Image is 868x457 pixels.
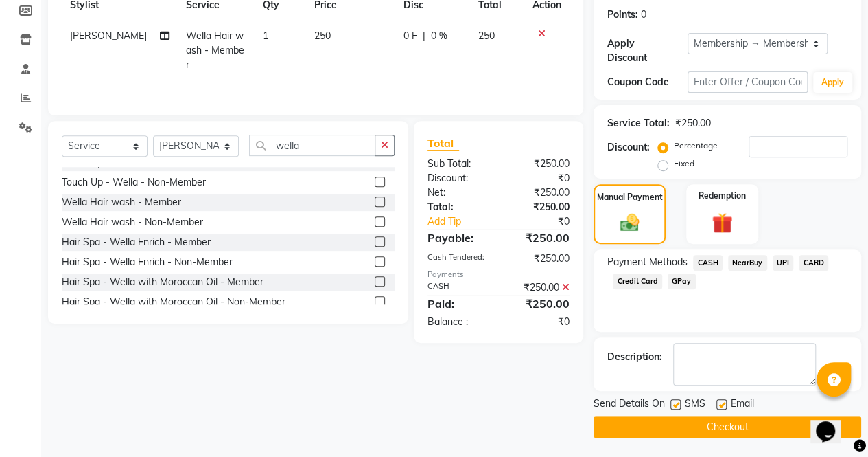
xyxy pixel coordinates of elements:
[498,200,580,214] div: ₹250.00
[417,200,499,214] div: Total:
[498,230,580,246] div: ₹250.00
[62,215,203,230] div: Wella Hair wash - Non-Member
[810,402,854,443] iframe: chat widget
[498,252,580,266] div: ₹250.00
[498,280,580,295] div: ₹250.00
[186,30,244,71] span: Wella Hair wash - Member
[62,235,211,249] div: Hair Spa - Wella Enrich - Member
[249,135,375,156] input: Search or Scan
[314,30,331,42] span: 250
[607,350,662,364] div: Description:
[417,171,499,186] div: Discount:
[427,136,459,151] span: Total
[613,274,662,289] span: Credit Card
[417,296,499,312] div: Paid:
[614,212,646,234] img: _cash.svg
[607,75,688,89] div: Coupon Code
[62,295,285,309] div: Hair Spa - Wella with Moroccan Oil - Non-Member
[641,8,646,22] div: 0
[668,274,696,289] span: GPay
[498,315,580,329] div: ₹0
[423,29,425,43] span: |
[417,230,499,246] div: Payable:
[62,195,181,210] div: Wella Hair wash - Member
[417,252,499,266] div: Cash Tendered:
[417,157,499,171] div: Sub Total:
[417,214,512,229] a: Add Tip
[70,30,147,42] span: [PERSON_NAME]
[62,275,263,289] div: Hair Spa - Wella with Moroccan Oil - Member
[498,186,580,200] div: ₹250.00
[478,30,494,42] span: 250
[685,397,705,414] span: SMS
[799,255,828,271] span: CARD
[705,210,739,236] img: _gift.svg
[512,214,580,229] div: ₹0
[417,186,499,200] div: Net:
[62,255,233,269] div: Hair Spa - Wella Enrich - Non-Member
[594,416,861,438] button: Checkout
[773,255,794,271] span: UPI
[693,255,723,271] span: CASH
[688,71,808,93] input: Enter Offer / Coupon Code
[607,140,650,155] div: Discount:
[699,190,746,202] label: Redemption
[498,157,580,171] div: ₹250.00
[674,157,694,170] label: Fixed
[674,140,718,152] label: Percentage
[607,255,688,269] span: Payment Methods
[594,397,665,414] span: Send Details On
[597,191,663,203] label: Manual Payment
[431,29,447,43] span: 0 %
[728,255,767,271] span: NearBuy
[263,30,268,42] span: 1
[417,280,499,295] div: CASH
[607,36,688,65] div: Apply Discount
[813,72,852,93] button: Apply
[731,397,754,414] span: Email
[427,269,570,280] div: Payments
[417,315,499,329] div: Balance :
[498,171,580,186] div: ₹0
[62,175,206,190] div: Touch Up - Wella - Non-Member
[498,296,580,312] div: ₹250.00
[403,29,417,43] span: 0 F
[675,116,711,131] div: ₹250.00
[607,116,670,131] div: Service Total:
[607,8,638,22] div: Points:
